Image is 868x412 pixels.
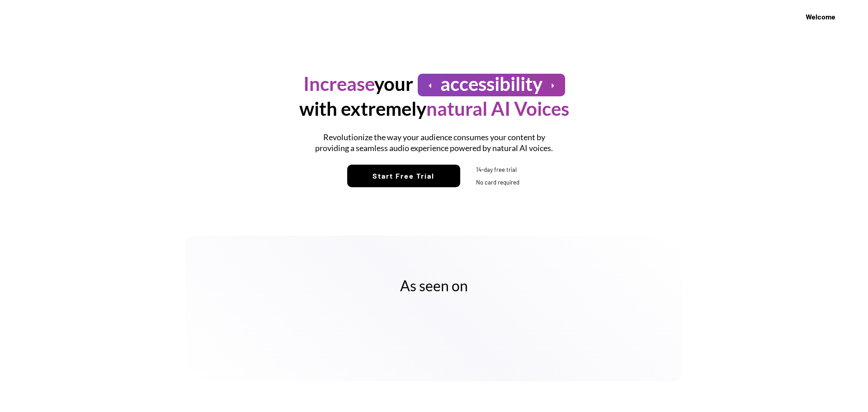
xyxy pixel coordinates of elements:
[476,178,521,186] div: No card required
[840,8,859,27] img: yH5BAEAAAAALAAAAAABAAEAAAIBRAA7
[806,11,835,22] div: Welcome
[465,165,474,174] img: yH5BAEAAAAALAAAAAABAAEAAAIBRAA7
[440,71,542,96] h1: accessibility
[425,80,436,91] button: arrow_left
[339,293,415,370] img: yH5BAEAAAAALAAAAAABAAEAAAIBRAA7
[547,80,558,91] button: arrow_right
[426,97,569,120] font: natural AI Voices
[310,132,558,153] h1: Revolutionize the way your audience consumes your content by providing a seamless audio experienc...
[303,72,374,95] font: Increase
[303,71,413,96] h1: your
[347,165,460,187] button: Start Free Trial
[567,316,644,347] img: yH5BAEAAAAALAAAAAABAAEAAAIBRAA7
[299,96,569,121] h1: with extremely
[465,178,474,187] img: yH5BAEAAAAALAAAAAABAAEAAAIBRAA7
[476,166,521,174] div: 14-day free trial
[215,276,653,295] h2: As seen on
[224,293,301,370] img: yH5BAEAAAAALAAAAAABAAEAAAIBRAA7
[453,293,529,370] img: yH5BAEAAAAALAAAAAABAAEAAAIBRAA7
[9,7,104,27] img: yH5BAEAAAAALAAAAAABAAEAAAIBRAA7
